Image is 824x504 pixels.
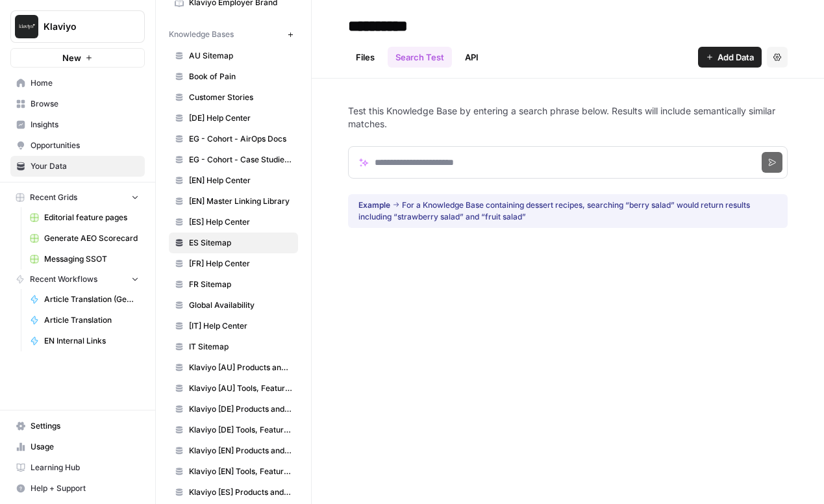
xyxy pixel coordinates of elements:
a: Global Availability [169,295,298,316]
span: New [62,51,81,64]
img: Klaviyo Logo [15,15,38,38]
a: [EN] Help Center [169,170,298,191]
span: Insights [31,119,139,131]
button: Recent Grids [10,188,145,207]
a: Search Test [388,47,452,68]
a: Messaging SSOT [24,249,145,270]
span: Customer Stories [189,92,292,103]
span: Klaviyo [44,20,122,33]
a: [DE] Help Center [169,108,298,129]
span: Knowledge Bases [169,29,234,40]
span: Settings [31,420,139,432]
a: Klaviyo [DE] Tools, Features, Marketing Resources, Glossary, Blogs [169,420,298,440]
button: Add Data [698,47,762,68]
span: AU Sitemap [189,50,292,62]
a: Klaviyo [AU] Products and Solutions [169,357,298,378]
a: [ES] Help Center [169,212,298,233]
button: Workspace: Klaviyo [10,10,145,43]
span: EN Internal Links [44,335,139,347]
a: ES Sitemap [169,233,298,253]
span: Add Data [718,51,754,64]
a: [EN] Master Linking Library [169,191,298,212]
a: IT Sitemap [169,336,298,357]
p: Test this Knowledge Base by entering a search phrase below. Results will include semantically sim... [348,105,788,131]
span: EG - Cohort - Case Studies (All) [189,154,292,166]
span: Usage [31,441,139,453]
span: Example [358,200,390,210]
span: Klaviyo [DE] Tools, Features, Marketing Resources, Glossary, Blogs [189,424,292,436]
span: Learning Hub [31,462,139,473]
span: Klaviyo [EN] Tools, Features, Marketing Resources, Glossary, Blogs [189,466,292,477]
span: ES Sitemap [189,237,292,249]
button: Help + Support [10,478,145,499]
a: Learning Hub [10,457,145,478]
span: [EN] Master Linking Library [189,195,292,207]
span: Home [31,77,139,89]
a: Home [10,73,145,94]
span: Klaviyo [AU] Products and Solutions [189,362,292,373]
a: API [457,47,486,68]
div: For a Knowledge Base containing dessert recipes, searching “berry salad” would return results inc... [358,199,777,223]
span: IT Sitemap [189,341,292,353]
span: Messaging SSOT [44,253,139,265]
span: Recent Workflows [30,273,97,285]
span: Klaviyo [ES] Products and Solutions [189,486,292,498]
a: AU Sitemap [169,45,298,66]
span: [FR] Help Center [189,258,292,270]
a: Usage [10,436,145,457]
span: Help + Support [31,483,139,494]
span: Recent Grids [30,192,77,203]
span: Global Availability [189,299,292,311]
a: EG - Cohort - Case Studies (All) [169,149,298,170]
a: Klaviyo [EN] Products and Solutions [169,440,298,461]
span: Browse [31,98,139,110]
button: Recent Workflows [10,270,145,289]
a: Article Translation (Gemini) [24,289,145,310]
a: Opportunities [10,135,145,156]
span: Klaviyo [AU] Tools, Features, Marketing Resources, Glossary, Blogs [189,383,292,394]
a: Klaviyo [DE] Products and Solutions [169,399,298,420]
input: Search phrase [348,146,788,179]
span: Your Data [31,160,139,172]
span: Book of Pain [189,71,292,82]
a: Files [348,47,382,68]
a: Editorial feature pages [24,207,145,228]
a: EG - Cohort - AirOps Docs [169,129,298,149]
span: Opportunities [31,140,139,151]
button: New [10,48,145,68]
a: Your Data [10,156,145,177]
a: [IT] Help Center [169,316,298,336]
span: FR Sitemap [189,279,292,290]
span: [ES] Help Center [189,216,292,228]
span: EG - Cohort - AirOps Docs [189,133,292,145]
span: [IT] Help Center [189,320,292,332]
a: Generate AEO Scorecard [24,228,145,249]
a: Insights [10,114,145,135]
a: Klaviyo [ES] Products and Solutions [169,482,298,503]
span: [DE] Help Center [189,112,292,124]
span: Editorial feature pages [44,212,139,223]
a: Browse [10,94,145,114]
span: Generate AEO Scorecard [44,233,139,244]
a: Settings [10,416,145,436]
a: Customer Stories [169,87,298,108]
span: Article Translation [44,314,139,326]
span: Article Translation (Gemini) [44,294,139,305]
a: Article Translation [24,310,145,331]
span: Klaviyo [EN] Products and Solutions [189,445,292,457]
a: Klaviyo [AU] Tools, Features, Marketing Resources, Glossary, Blogs [169,378,298,399]
a: Book of Pain [169,66,298,87]
a: EN Internal Links [24,331,145,351]
span: [EN] Help Center [189,175,292,186]
a: Klaviyo [EN] Tools, Features, Marketing Resources, Glossary, Blogs [169,461,298,482]
a: [FR] Help Center [169,253,298,274]
a: FR Sitemap [169,274,298,295]
span: Klaviyo [DE] Products and Solutions [189,403,292,415]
